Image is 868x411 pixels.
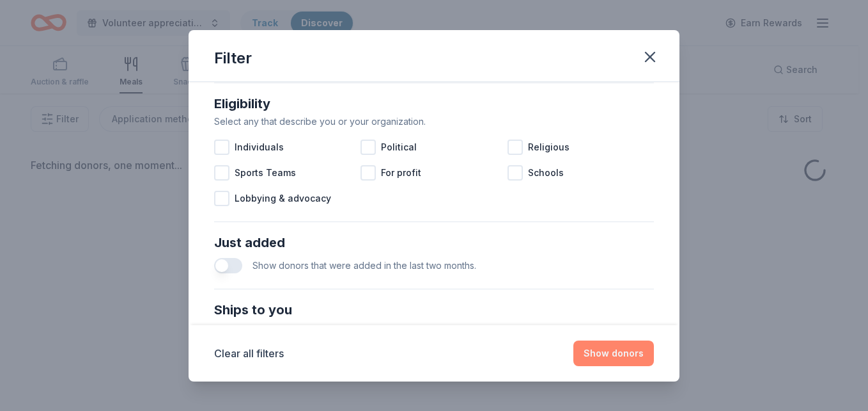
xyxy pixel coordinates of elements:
[214,300,654,320] div: Ships to you
[528,165,564,181] span: Schools
[573,341,654,366] button: Show donors
[528,140,570,155] span: Religious
[235,140,284,155] span: Individuals
[214,114,654,129] div: Select any that describe you or your organization.
[235,165,296,181] span: Sports Teams
[381,165,421,181] span: For profit
[214,93,654,114] div: Eligibility
[214,232,654,253] div: Just added
[235,191,331,206] span: Lobbying & advocacy
[214,346,284,361] button: Clear all filters
[252,260,476,271] span: Show donors that were added in the last two months.
[381,140,417,155] span: Political
[214,48,252,68] div: Filter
